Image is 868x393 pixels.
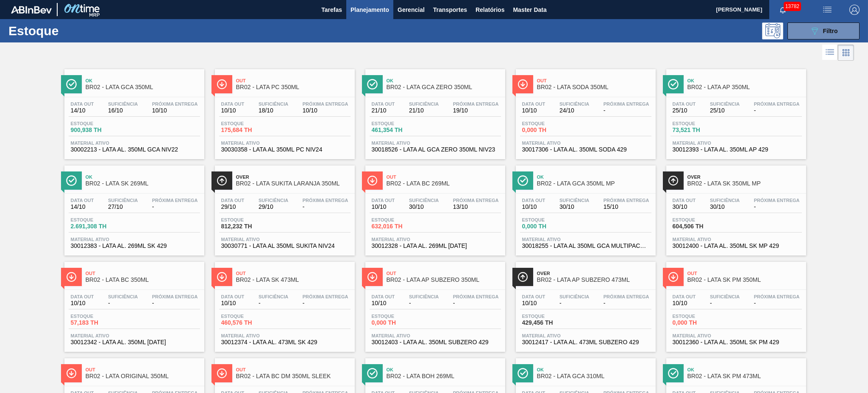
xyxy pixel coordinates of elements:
[71,217,130,222] span: Estoque
[710,204,740,210] span: 30/10
[673,300,696,306] span: 10/10
[221,223,281,230] span: 812,232 TH
[660,159,810,255] a: ÍconeOverBR02 - LATA SK 350ML MPData out30/10Suficiência30/10Próxima Entrega-Estoque604,506 THMat...
[71,107,94,114] span: 14/10
[221,243,348,249] span: 30030771 - LATA AL 350ML SUKITA NIV24
[559,107,589,114] span: 24/10
[259,101,288,107] span: Suficiência
[367,368,378,379] img: Ícone
[108,294,138,299] span: Suficiência
[433,5,467,15] span: Transportes
[604,107,649,114] span: -
[221,121,281,126] span: Estoque
[687,367,802,372] span: Ok
[221,333,348,338] span: Material ativo
[217,175,227,186] img: Ícone
[221,339,348,345] span: 30012374 - LATA AL. 473ML SK 429
[513,5,546,15] span: Master Data
[517,368,528,379] img: Ícone
[236,277,351,283] span: BR02 - LATA SK 473ML
[673,243,800,249] span: 30012400 - LATA AL. 350ML SK MP 429
[221,294,245,299] span: Data out
[710,198,740,203] span: Suficiência
[673,101,696,107] span: Data out
[108,107,138,114] span: 16/10
[409,204,439,210] span: 30/10
[217,368,227,379] img: Ícone
[359,255,509,352] a: ÍconeOutBR02 - LATA AP SUBZERO 350MLData out10/10Suficiência-Próxima Entrega-Estoque0,000 THMater...
[559,300,589,306] span: -
[221,217,281,222] span: Estoque
[367,272,378,282] img: Ícone
[209,159,359,255] a: ÍconeOverBR02 - LATA SUKITA LARANJA 350MLData out29/10Suficiência29/10Próxima Entrega-Estoque812,...
[367,79,378,90] img: Ícone
[108,101,138,107] span: Suficiência
[710,107,740,114] span: 25/10
[372,101,395,107] span: Data out
[351,5,389,15] span: Planejamento
[71,204,94,210] span: 14/10
[71,127,130,133] span: 900,938 TH
[673,223,732,230] span: 604,506 TH
[522,223,581,230] span: 0,000 TH
[71,314,130,319] span: Estoque
[58,159,209,255] a: ÍconeOkBR02 - LATA SK 269MLData out14/10Suficiência27/10Próxima Entrega-Estoque2.691,308 THMateri...
[259,204,288,210] span: 29/10
[710,294,740,299] span: Suficiência
[673,320,732,326] span: 0,000 TH
[710,101,740,107] span: Suficiência
[522,333,649,338] span: Material ativo
[303,294,348,299] span: Próxima Entrega
[221,101,245,107] span: Data out
[673,314,732,319] span: Estoque
[522,107,545,114] span: 10/10
[673,204,696,210] span: 30/10
[372,140,499,146] span: Material ativo
[71,300,94,306] span: 10/10
[453,101,499,107] span: Próxima Entrega
[372,223,431,230] span: 632,016 TH
[71,237,198,242] span: Material ativo
[71,146,198,153] span: 30002213 - LATA AL. 350ML GCA NIV22
[259,198,288,203] span: Suficiência
[673,333,800,338] span: Material ativo
[152,107,198,114] span: 10/10
[236,367,351,372] span: Out
[537,277,651,283] span: BR02 - LATA AP SUBZERO 473ML
[522,339,649,345] span: 30012417 - LATA AL. 473ML SUBZERO 429
[398,5,425,15] span: Gerencial
[387,84,501,90] span: BR02 - LATA GCA ZERO 350ML
[387,174,501,180] span: Out
[517,175,528,186] img: Ícone
[517,272,528,282] img: Ícone
[303,101,348,107] span: Próxima Entrega
[372,146,499,153] span: 30018526 - LATA AL GCA ZERO 350ML NIV23
[409,300,439,306] span: -
[673,339,800,345] span: 30012360 - LATA AL. 350ML SK PM 429
[537,373,651,379] span: BR02 - LATA GCA 310ML
[710,300,740,306] span: -
[217,79,227,90] img: Ícone
[517,79,528,90] img: Ícone
[660,255,810,352] a: ÍconeOutBR02 - LATA SK PM 350MLData out10/10Suficiência-Próxima Entrega-Estoque0,000 THMaterial a...
[86,180,200,187] span: BR02 - LATA SK 269ML
[604,300,649,306] span: -
[754,294,800,299] span: Próxima Entrega
[838,45,854,61] div: Visão em Cards
[221,204,245,210] span: 29/10
[86,373,200,379] span: BR02 - LATA ORIGINAL 350ML
[221,146,348,153] span: 30030358 - LATA AL 350ML PC NIV24
[604,294,649,299] span: Próxima Entrega
[453,198,499,203] span: Próxima Entrega
[372,121,431,126] span: Estoque
[673,127,732,133] span: 73,521 TH
[209,255,359,352] a: ÍconeOutBR02 - LATA SK 473MLData out10/10Suficiência-Próxima Entrega-Estoque460,576 THMaterial at...
[71,101,94,107] span: Data out
[86,367,200,372] span: Out
[559,198,589,203] span: Suficiência
[236,271,351,276] span: Out
[108,204,138,210] span: 27/10
[372,204,395,210] span: 10/10
[221,237,348,242] span: Material ativo
[372,107,395,114] span: 21/10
